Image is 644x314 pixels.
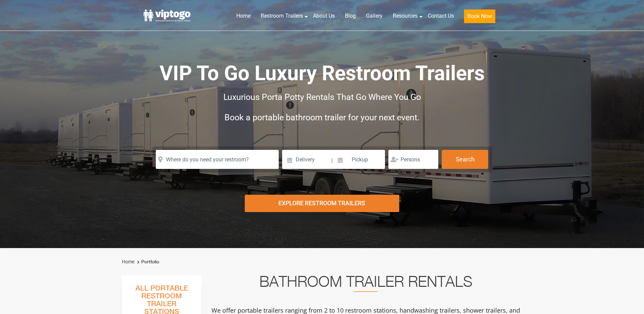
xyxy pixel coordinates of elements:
div: Explore Restroom Trailers [245,195,399,212]
a: Home [122,259,134,264]
h2: Bathroom Trailer Rentals [211,276,521,292]
a: Contact Us [423,8,459,23]
span: VIP To Go Luxury Restroom Trailers [160,61,485,85]
a: Resources [388,8,423,23]
a: Home [231,8,256,23]
input: Pickup [334,150,385,169]
button: Book Now [464,10,495,23]
span: Luxurious Porta Potty Rentals That Go Where You Go [223,92,421,102]
a: Blog [340,8,361,23]
a: Book Now [459,8,500,27]
span: Book a portable bathroom trailer for your next event. [224,112,420,122]
input: Where do you need your restroom? [156,150,279,169]
a: About Us [308,8,340,23]
span: | [331,150,333,172]
input: Persons [388,150,438,169]
button: Search [442,150,488,169]
li: Portfolio [135,258,159,266]
a: Restroom Trailers [256,8,308,23]
a: Gallery [361,8,388,23]
input: Delivery [282,150,331,169]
